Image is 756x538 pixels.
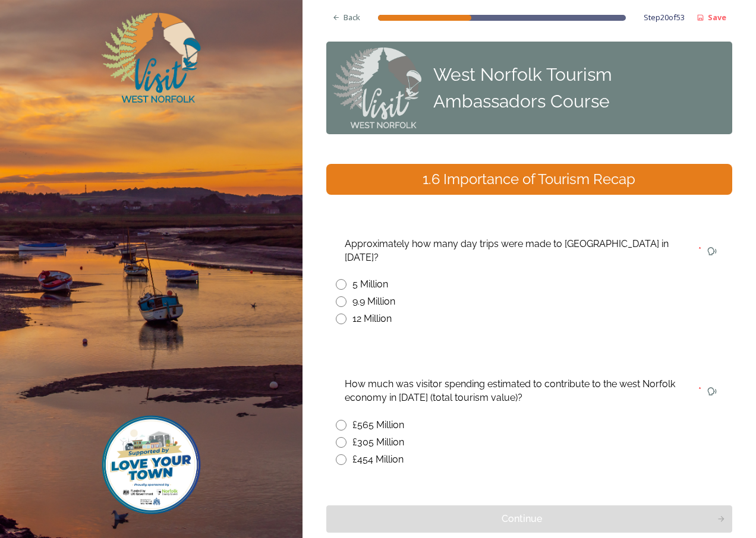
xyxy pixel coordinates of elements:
div: Approximately how many day trips were made to [GEOGRAPHIC_DATA] in [DATE]? [336,230,697,271]
span: Step 20 of 53 [644,12,685,23]
div: West Norfolk Tourism Ambassadors Course [433,61,726,115]
span: Back [344,12,360,23]
div: 1.6 Importance of Tourism Recap [331,169,727,190]
div: £454 Million [352,452,404,467]
div: 12 Million [352,312,392,326]
div: 5 Million [352,277,388,292]
div: How much was visitor spending estimated to contribute to the west Norfolk economy in [DATE] (tota... [336,371,697,412]
div: Continue [333,512,711,526]
img: Step-0_VWN_Logo_for_Panel%20on%20all%20steps.png [332,48,421,128]
button: Continue [326,505,732,533]
strong: Save [708,12,726,23]
div: £305 Million [352,435,404,450]
div: 9.9 Million [352,295,395,309]
div: £565 Million [352,418,404,432]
